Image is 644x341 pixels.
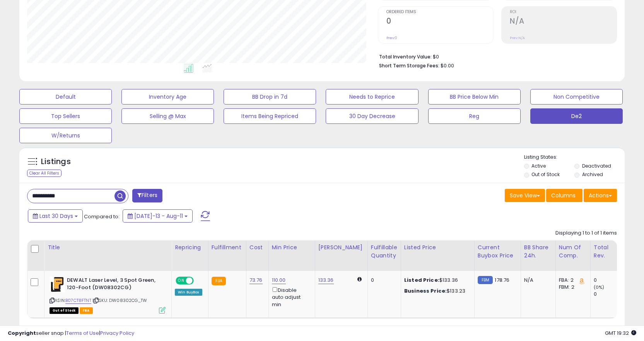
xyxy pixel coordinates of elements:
[559,284,584,291] div: FBM: 2
[404,288,468,295] div: $133.23
[65,297,91,304] a: B07CT8FTNT
[121,89,214,105] button: Inventory Age
[272,286,309,308] div: Disable auto adjust min
[318,243,364,252] div: [PERSON_NAME]
[594,277,625,284] div: 0
[559,277,584,284] div: FBA: 2
[39,212,73,220] span: Last 30 Days
[272,276,286,284] a: 110.00
[84,213,120,220] span: Compared to:
[249,243,265,252] div: Cost
[530,89,623,105] button: Non Competitive
[19,108,112,124] button: Top Sellers
[92,297,147,303] span: | SKU: DW08302CG_TW
[318,276,334,284] a: 133.36
[326,89,418,105] button: Needs to Reprice
[123,209,193,223] button: [DATE]-13 - Aug-11
[524,154,625,161] p: Listing States:
[594,291,625,298] div: 0
[404,276,439,284] b: Listed Price:
[478,243,518,260] div: Current Buybox Price
[48,243,168,252] div: Title
[582,171,603,178] label: Archived
[8,330,134,337] div: seller snap | |
[524,277,550,284] div: N/A
[371,243,398,260] div: Fulfillable Quantity
[371,277,395,284] div: 0
[386,10,493,14] span: Ordered Items
[193,278,205,284] span: OFF
[176,278,186,284] span: ON
[132,189,162,202] button: Filters
[428,89,521,105] button: BB Price Below Min
[510,17,617,27] h2: N/A
[404,243,471,252] div: Listed Price
[249,276,263,284] a: 73.76
[224,89,316,105] button: BB Drop in 7d
[531,171,560,178] label: Out of Stock
[175,289,202,296] div: Win BuyBox
[594,284,605,290] small: (0%)
[495,276,509,284] span: 178.76
[379,53,432,60] b: Total Inventory Value:
[175,243,205,252] div: Repricing
[80,307,93,314] span: FBA
[66,329,99,337] a: Terms of Use
[19,89,112,105] button: Default
[428,108,521,124] button: Reg
[27,170,61,177] div: Clear All Filters
[134,212,183,220] span: [DATE]-13 - Aug-11
[212,277,226,285] small: FBA
[50,277,65,292] img: 31bZdnvb51L._SL40_.jpg
[530,108,623,124] button: De2
[50,307,79,314] span: All listings that are currently out of stock and unavailable for purchase on Amazon
[510,10,617,14] span: ROI
[605,329,636,337] span: 2025-09-11 19:32 GMT
[8,329,36,337] strong: Copyright
[546,189,583,202] button: Columns
[524,243,552,260] div: BB Share 24h.
[478,276,493,284] small: FBM
[272,243,312,252] div: Min Price
[559,243,587,260] div: Num of Comp.
[582,163,611,169] label: Deactivated
[594,243,622,260] div: Total Rev.
[510,36,525,40] small: Prev: N/A
[121,108,214,124] button: Selling @ Max
[100,329,134,337] a: Privacy Policy
[551,192,576,199] span: Columns
[379,51,611,61] li: $0
[505,189,545,202] button: Save View
[67,277,161,293] b: DEWALT Laser Level, 3 Spot Green, 120-Foot (DW08302CG)
[379,62,439,69] b: Short Term Storage Fees:
[212,243,243,252] div: Fulfillment
[326,108,418,124] button: 30 Day Decrease
[555,230,617,237] div: Displaying 1 to 1 of 1 items
[404,277,468,284] div: $133.36
[41,156,71,167] h5: Listings
[404,287,447,295] b: Business Price:
[224,108,316,124] button: Items Being Repriced
[28,209,83,223] button: Last 30 Days
[50,277,166,313] div: ASIN:
[386,36,397,40] small: Prev: 0
[584,189,617,202] button: Actions
[531,163,546,169] label: Active
[19,128,112,143] button: W/Returns
[386,17,493,27] h2: 0
[441,62,454,69] span: $0.00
